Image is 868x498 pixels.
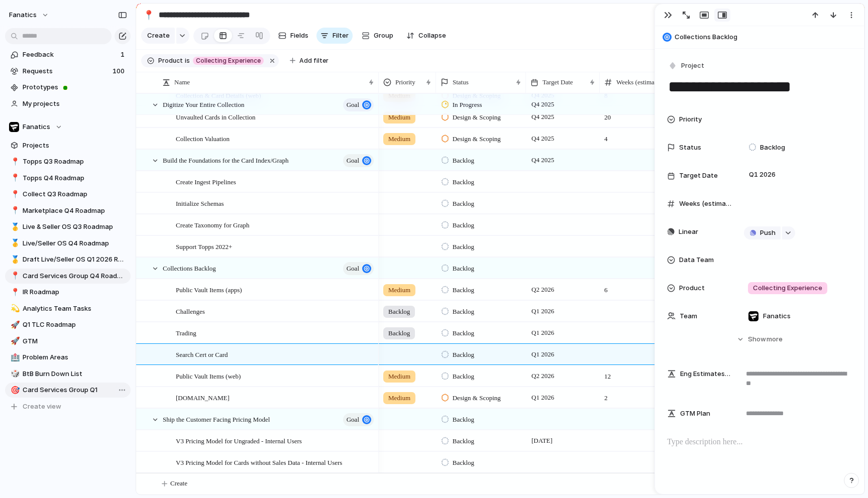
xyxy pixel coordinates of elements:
div: 📍Topps Q4 Roadmap [5,171,131,186]
button: Group [357,28,398,44]
span: Priority [395,77,415,87]
span: Medium [388,112,410,122]
span: Q1 TLC Roadmap [23,320,127,330]
span: Backlog [453,264,474,274]
a: 🚀Q1 TLC Roadmap [5,317,131,332]
span: Backlog [453,371,474,382]
button: Collecting Experience [191,55,266,66]
span: Ship the Customer Facing Pricing Model [163,413,270,425]
a: Prototypes [5,80,131,95]
button: goal [343,413,374,426]
span: Linear [679,227,698,237]
span: Backlog [453,177,474,187]
span: Q1 2026 [529,392,557,404]
span: Backlog [453,307,474,317]
span: Backlog [760,143,785,153]
button: 📍 [9,173,19,183]
span: Q2 2026 [529,370,557,382]
span: Medium [388,393,410,403]
button: 🥇 [9,222,19,232]
span: Projects [23,141,127,151]
button: 📍 [9,271,19,281]
span: 2 [600,388,675,403]
span: Collect Q3 Roadmap [23,189,127,199]
span: Create Ingest Pipelines [176,176,236,187]
span: Topps Q4 Roadmap [23,173,127,183]
span: Data Team [679,255,714,265]
span: Public Vault Items (web) [176,370,241,382]
span: Fanatics [23,122,50,132]
span: more [767,334,783,344]
span: Product [158,56,183,65]
button: Fields [274,28,312,44]
span: [DOMAIN_NAME] [176,392,230,403]
div: 📍 [143,8,154,22]
a: 🎯Card Services Group Q1 [5,383,131,398]
span: In Progress [453,100,482,110]
button: Collections Backlog [660,29,859,45]
span: Topps Q3 Roadmap [23,157,127,167]
span: Q1 2026 [529,305,557,317]
span: Q1 2026 [746,169,778,181]
span: Collections Backlog [675,32,859,42]
a: My projects [5,96,131,111]
button: 🎲 [9,369,19,379]
button: Project [666,59,707,73]
button: 🥇 [9,238,19,248]
span: Team [680,311,697,321]
span: 6 [600,280,675,295]
span: Collection Valuation [176,133,230,144]
span: Design & Scoping [453,393,501,403]
button: Add filter [284,54,335,68]
span: Q4 2025 [529,133,557,145]
span: Analytics Team Tasks [23,304,127,314]
span: Product [679,283,705,293]
button: goal [343,98,374,111]
div: 🚀 [11,335,18,347]
span: Backlog [453,156,474,166]
a: 🥇Live/Seller OS Q4 Roadmap [5,236,131,251]
span: Q1 2026 [529,348,557,360]
span: fanatics [9,10,37,20]
span: Fields [290,31,308,41]
button: Create [141,28,175,44]
button: Create view [5,399,131,414]
span: Collections Backlog [163,262,216,274]
span: Backlog [388,307,410,317]
a: 📍Marketplace Q4 Roadmap [5,203,131,218]
button: 📍 [9,206,19,216]
div: 🥇Draft Live/Seller OS Q1 2026 Roadmap [5,252,131,267]
span: Requests [23,66,110,76]
div: 📍 [11,189,18,200]
span: Card Services Group Q4 Roadmap [23,271,127,281]
span: Trading [176,327,196,338]
button: 🏥 [9,352,19,362]
div: 🎯 [11,385,18,396]
span: Backlog [453,415,474,425]
span: Public Vault Items (apps) [176,284,242,295]
span: Collecting Experience [753,283,822,293]
span: Project [681,61,704,71]
span: Backlog [453,199,474,209]
button: 📍 [9,157,19,167]
span: Digitize Your Entire Collection [163,98,244,110]
span: Backlog [453,436,474,446]
span: Backlog [453,220,474,230]
a: 💫Analytics Team Tasks [5,301,131,316]
button: 🎯 [9,385,19,395]
a: Projects [5,138,131,153]
a: Feedback1 [5,47,131,62]
span: Name [174,77,190,87]
span: Backlog [453,458,474,468]
span: Search Cert or Card [176,348,228,360]
a: 📍IR Roadmap [5,285,131,300]
button: Push [744,226,781,239]
span: Collecting Experience [196,56,261,65]
span: Weeks (estimate) [679,199,731,209]
button: 💫 [9,304,19,314]
a: 🏥Problem Areas [5,350,131,365]
button: goal [343,262,374,275]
